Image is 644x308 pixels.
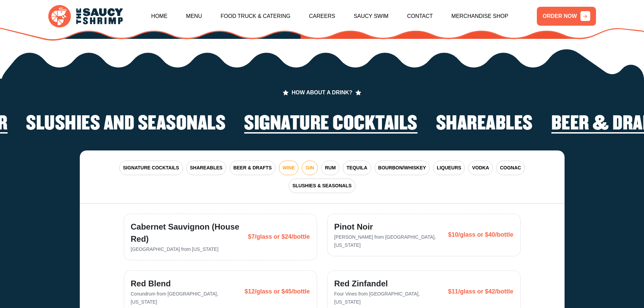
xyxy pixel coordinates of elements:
[233,164,272,171] span: BEER & DRAFTS
[131,221,243,245] span: Cabernet Sauvignon (House Red)
[448,287,513,296] span: $11/glass or $42/bottle
[248,232,310,241] span: $7/glass or $24/bottle
[190,164,222,171] span: SHAREABLES
[347,164,367,171] span: TEQUILA
[279,161,299,175] button: WINE
[378,164,426,171] span: BOURBON/WHISKEY
[306,164,314,171] span: GIN
[407,2,433,31] a: Contact
[186,161,226,175] button: SHAREABLES
[26,113,225,134] h2: Slushies and Seasonals
[131,291,218,305] span: Conundrum from [GEOGRAPHIC_DATA], [US_STATE]
[244,287,310,296] span: $12/glass or $45/bottle
[151,2,167,31] a: Home
[325,164,336,171] span: RUM
[343,161,371,175] button: TEQUILA
[436,113,533,137] li: 2 of 6
[334,234,436,248] span: [PERSON_NAME] from [GEOGRAPHIC_DATA], [US_STATE]
[375,161,430,175] button: BOURBON/WHISKEY
[309,2,335,31] a: Careers
[451,2,508,31] a: Merchandise Shop
[334,221,443,233] span: Pinot Noir
[244,113,418,134] h2: Signature Cocktails
[436,113,533,134] h2: Shareables
[292,182,352,189] span: SLUSHIES & SEASONALS
[289,179,355,193] button: SLUSHIES & SEASONALS
[302,161,318,175] button: GIN
[496,161,525,175] button: COGNAC
[48,5,123,28] img: logo
[468,161,493,175] button: VODKA
[321,161,339,175] button: RUM
[131,246,219,252] span: [GEOGRAPHIC_DATA] from [US_STATE]
[220,2,290,31] a: Food Truck & Catering
[230,161,276,175] button: BEER & DRAFTS
[437,164,461,171] span: LIQUEURS
[354,2,388,31] a: Saucy Swim
[433,161,465,175] button: LIQUEURS
[123,164,179,171] span: SIGNATURE COCKTAILS
[472,164,489,171] span: VODKA
[131,278,240,290] span: Red Blend
[244,113,418,137] li: 1 of 6
[448,230,513,239] span: $10/glass or $40/bottle
[186,2,202,31] a: Menu
[119,161,183,175] button: SIGNATURE COCKTAILS
[283,90,361,95] span: HOW ABOUT A DRINK?
[500,164,521,171] span: COGNAC
[537,7,596,26] a: ORDER NOW
[26,113,225,137] li: 6 of 6
[334,278,443,290] span: Red Zinfandel
[334,291,420,305] span: Four Vines from [GEOGRAPHIC_DATA], [US_STATE]
[283,164,295,171] span: WINE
